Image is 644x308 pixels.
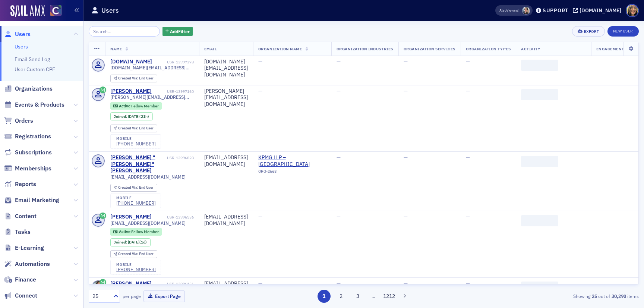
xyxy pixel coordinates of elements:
div: Joined: 2025-08-12 00:00:00 [110,238,151,246]
span: — [404,58,408,65]
div: USR-13997160 [153,89,194,94]
span: Activity [521,46,540,51]
a: Reports [4,180,36,188]
span: Profile [626,4,639,17]
span: Memberships [15,164,51,173]
div: Created Via: End User [110,250,157,258]
div: mobile [116,263,156,267]
div: [DOMAIN_NAME][EMAIL_ADDRESS][DOMAIN_NAME] [204,59,248,78]
a: Organizations [4,85,53,93]
div: [PHONE_NUMBER] [116,141,156,147]
button: Export [572,26,604,37]
div: (1d) [128,240,147,245]
span: KPMG LLP – Denver [258,154,326,167]
input: Search… [89,26,160,37]
button: 1212 [383,290,396,303]
span: Created Via : [118,185,139,190]
span: [EMAIL_ADDRESS][DOMAIN_NAME] [110,174,186,180]
a: Orders [4,117,33,125]
span: — [337,58,341,65]
span: — [337,154,341,161]
div: [EMAIL_ADDRESS][DOMAIN_NAME] [204,280,248,293]
span: Created Via : [118,251,139,256]
span: [DOMAIN_NAME][EMAIL_ADDRESS][DOMAIN_NAME] [110,65,194,70]
span: — [404,154,408,161]
span: Organization Industries [337,46,393,51]
a: SailAMX [10,5,45,17]
div: mobile [116,196,156,200]
span: — [404,280,408,287]
div: Joined: 2025-08-13 00:00:00 [110,112,153,120]
button: AddFilter [162,27,193,36]
button: Export Page [143,290,185,302]
span: Tasks [15,228,31,236]
strong: 30,290 [610,293,627,299]
a: Email Marketing [4,196,59,204]
button: 3 [351,290,364,303]
span: Organization Name [258,46,302,51]
span: — [466,280,470,287]
a: [DOMAIN_NAME] [110,59,152,65]
span: Finance [15,276,36,284]
span: Organization Services [404,46,455,51]
a: New User [607,26,639,37]
a: Connect [4,292,37,300]
button: 2 [334,290,347,303]
a: Users [4,30,31,38]
div: ORG-2668 [258,169,326,176]
div: End User [118,76,154,81]
span: — [404,88,408,94]
a: Email Send Log [15,56,50,63]
span: … [368,293,379,299]
span: Events & Products [15,101,64,109]
div: End User [118,186,154,190]
div: [PHONE_NUMBER] [116,267,156,272]
h1: Users [101,6,119,15]
div: Active: Active: Fellow Member [110,102,162,110]
a: User Custom CPE [15,66,55,73]
a: [PERSON_NAME] "[PERSON_NAME]" [PERSON_NAME] [110,154,166,174]
a: Active Fellow Member [113,229,158,234]
a: Content [4,212,37,220]
span: — [337,88,341,94]
span: ‌ [521,215,558,226]
span: [DATE] [128,114,139,119]
div: Created Via: End User [110,184,157,192]
span: Active [119,103,131,109]
a: Events & Products [4,101,64,109]
span: Joined : [114,114,128,119]
span: — [258,213,262,220]
div: Export [584,29,599,34]
a: Users [15,43,28,50]
span: — [258,280,262,287]
a: [PERSON_NAME] [110,214,152,220]
div: End User [118,126,154,131]
span: Viewing [499,8,518,13]
div: [EMAIL_ADDRESS][DOMAIN_NAME] [204,154,248,167]
div: USR-13996828 [167,155,194,160]
div: [PERSON_NAME][EMAIL_ADDRESS][DOMAIN_NAME] [204,88,248,108]
span: — [404,213,408,220]
div: USR-13996536 [153,215,194,220]
span: ‌ [521,282,558,293]
a: Subscriptions [4,148,52,157]
span: Created Via : [118,126,139,131]
a: View Homepage [45,5,61,18]
span: Email [204,46,217,51]
a: [PERSON_NAME] [110,88,152,95]
span: Name [110,46,122,51]
span: — [337,280,341,287]
span: Pamela Galey-Coleman [522,7,530,15]
div: USR-13997378 [153,60,194,65]
a: Finance [4,276,36,284]
span: Organization Types [466,46,511,51]
div: Active: Active: Fellow Member [110,228,162,235]
a: E-Learning [4,244,44,252]
span: — [466,58,470,65]
span: ‌ [521,60,558,71]
span: Email Marketing [15,196,59,204]
span: Organizations [15,85,53,93]
div: 25 [92,292,109,300]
